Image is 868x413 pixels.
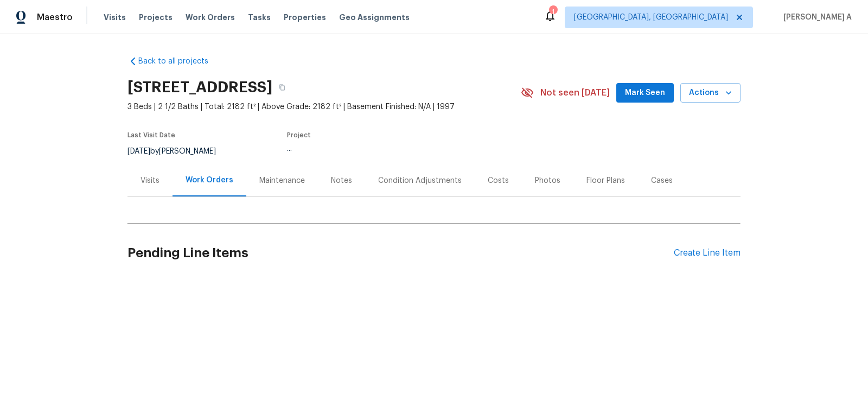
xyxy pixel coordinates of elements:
span: Maestro [37,12,73,23]
span: Not seen [DATE] [540,87,610,98]
span: [DATE] [127,148,150,155]
span: Properties [284,12,326,23]
div: Photos [535,175,560,186]
div: Notes [331,175,352,186]
div: Create Line Item [674,248,741,258]
h2: [STREET_ADDRESS] [127,82,272,93]
span: Visits [104,12,126,23]
div: Condition Adjustments [378,175,462,186]
div: ... [287,145,495,153]
h2: Pending Line Items [127,228,674,278]
div: Cases [651,175,673,186]
span: Last Visit Date [127,132,175,138]
a: Back to all projects [127,56,232,67]
div: by [PERSON_NAME] [127,145,229,158]
button: Actions [680,83,741,103]
span: [PERSON_NAME] A [779,12,852,23]
button: Mark Seen [616,83,674,103]
div: Costs [488,175,509,186]
div: Floor Plans [586,175,625,186]
div: Work Orders [186,175,233,186]
span: Work Orders [186,12,235,23]
div: Maintenance [259,175,305,186]
span: Projects [139,12,173,23]
span: Project [287,132,311,138]
span: Actions [689,86,732,100]
span: Mark Seen [625,86,665,100]
div: Visits [141,175,159,186]
span: Tasks [248,14,271,21]
span: [GEOGRAPHIC_DATA], [GEOGRAPHIC_DATA] [574,12,728,23]
span: 3 Beds | 2 1/2 Baths | Total: 2182 ft² | Above Grade: 2182 ft² | Basement Finished: N/A | 1997 [127,101,521,112]
span: Geo Assignments [339,12,410,23]
button: Copy Address [272,78,292,97]
div: 1 [549,7,557,17]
